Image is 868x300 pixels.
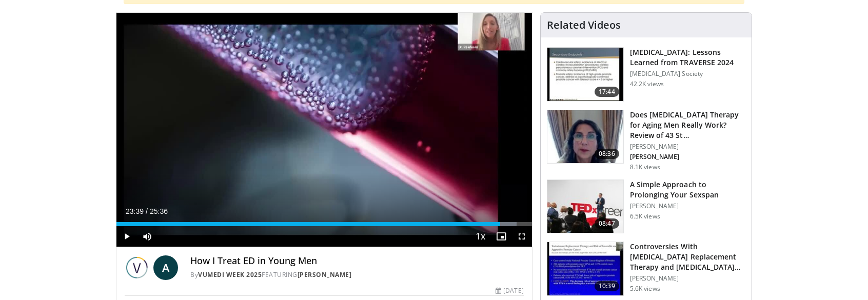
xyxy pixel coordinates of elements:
img: Vumedi Week 2025 [125,255,149,280]
h4: Related Videos [547,19,621,31]
a: Vumedi Week 2025 [198,270,262,279]
div: Progress Bar [116,222,532,226]
span: 10:39 [595,281,619,291]
a: 17:44 [MEDICAL_DATA]: Lessons Learned from TRAVERSE 2024 [MEDICAL_DATA] Society 42.2K views [547,47,745,102]
a: 08:36 Does [MEDICAL_DATA] Therapy for Aging Men Really Work? Review of 43 St… [PERSON_NAME] [PERS... [547,110,745,171]
video-js: Video Player [116,13,532,247]
p: [PERSON_NAME] [630,202,745,210]
div: By FEATURING [190,270,524,279]
a: [PERSON_NAME] [298,270,352,279]
p: 8.1K views [630,163,660,171]
button: Mute [137,226,157,247]
a: 10:39 Controversies With [MEDICAL_DATA] Replacement Therapy and [MEDICAL_DATA] Can… [PERSON_NAME]... [547,242,745,296]
h3: A Simple Approach to Prolonging Your Sexspan [630,179,745,200]
p: [PERSON_NAME] [630,143,745,151]
div: [DATE] [496,286,523,295]
span: / [146,207,148,215]
span: 08:47 [595,218,619,229]
h3: Does [MEDICAL_DATA] Therapy for Aging Men Really Work? Review of 43 St… [630,110,745,141]
button: Play [116,226,137,247]
h3: [MEDICAL_DATA]: Lessons Learned from TRAVERSE 2024 [630,47,745,68]
img: 1317c62a-2f0d-4360-bee0-b1bff80fed3c.150x105_q85_crop-smart_upscale.jpg [547,48,623,101]
span: 17:44 [595,87,619,97]
img: c4bd4661-e278-4c34-863c-57c104f39734.150x105_q85_crop-smart_upscale.jpg [547,180,623,233]
p: [PERSON_NAME] [630,274,745,283]
span: 23:39 [126,207,144,215]
p: 6.5K views [630,212,660,221]
span: 08:36 [595,149,619,159]
img: 4d4bce34-7cbb-4531-8d0c-5308a71d9d6c.150x105_q85_crop-smart_upscale.jpg [547,110,623,164]
p: 42.2K views [630,80,664,88]
a: A [153,255,178,280]
span: 25:36 [150,207,168,215]
button: Enable picture-in-picture mode [491,226,511,247]
p: [MEDICAL_DATA] Society [630,70,745,78]
h3: Controversies With [MEDICAL_DATA] Replacement Therapy and [MEDICAL_DATA] Can… [630,242,745,272]
h4: How I Treat ED in Young Men [190,255,524,267]
button: Playback Rate [470,226,491,247]
p: [PERSON_NAME] [630,153,745,161]
p: 5.6K views [630,285,660,293]
a: 08:47 A Simple Approach to Prolonging Your Sexspan [PERSON_NAME] 6.5K views [547,179,745,234]
button: Fullscreen [511,226,532,247]
img: 418933e4-fe1c-4c2e-be56-3ce3ec8efa3b.150x105_q85_crop-smart_upscale.jpg [547,242,623,295]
